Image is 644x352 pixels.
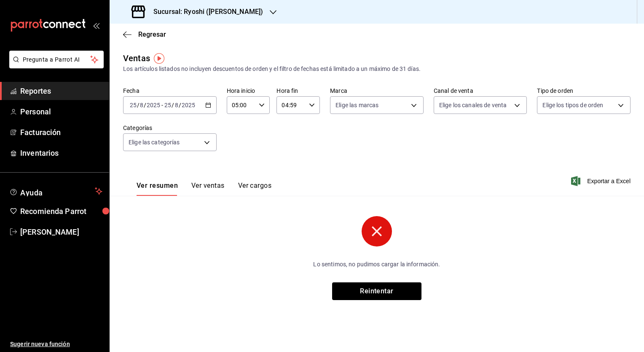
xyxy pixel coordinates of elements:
[154,53,164,64] img: Tooltip marker
[93,22,99,29] button: open_drawer_menu
[537,88,631,94] label: Tipo de orden
[161,102,163,108] span: -
[137,102,140,108] span: /
[20,106,102,117] span: Personal
[335,101,378,109] span: Elige las marcas
[129,102,137,108] input: --
[123,52,150,65] div: Ventas
[172,102,174,108] span: /
[330,88,424,94] label: Marca
[179,102,181,108] span: /
[123,88,217,94] label: Fecha
[129,138,180,146] span: Elige las categorías
[20,85,102,97] span: Reportes
[20,186,91,196] span: Ayuda
[144,102,146,108] span: /
[260,260,493,269] p: Lo sentimos, no pudimos cargar la información.
[10,340,102,349] span: Sugerir nueva función
[147,7,263,17] h3: Sucursal: Ryoshi ([PERSON_NAME])
[6,61,104,70] a: Pregunta a Parrot AI
[20,206,102,217] span: Recomienda Parrot
[140,102,144,108] input: --
[123,125,217,131] label: Categorías
[20,147,102,159] span: Inventarios
[181,102,196,108] input: ----
[123,65,631,73] div: Los artículos listados no incluyen descuentos de orden y el filtro de fechas está limitado a un m...
[174,102,179,108] input: --
[276,88,320,94] label: Hora fin
[227,88,270,94] label: Hora inicio
[146,102,161,108] input: ----
[238,181,272,196] button: Ver cargos
[332,282,421,300] button: Reintentar
[137,181,178,196] button: Ver resumen
[573,176,631,186] button: Exportar a Excel
[20,226,102,238] span: [PERSON_NAME]
[9,51,104,68] button: Pregunta a Parrot AI
[439,101,507,109] span: Elige los canales de venta
[434,88,527,94] label: Canal de venta
[164,102,172,108] input: --
[23,55,91,64] span: Pregunta a Parrot AI
[542,101,603,109] span: Elige los tipos de orden
[138,30,166,38] span: Regresar
[137,181,271,196] div: navigation tabs
[20,127,102,138] span: Facturación
[123,30,166,38] button: Regresar
[191,181,225,196] button: Ver ventas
